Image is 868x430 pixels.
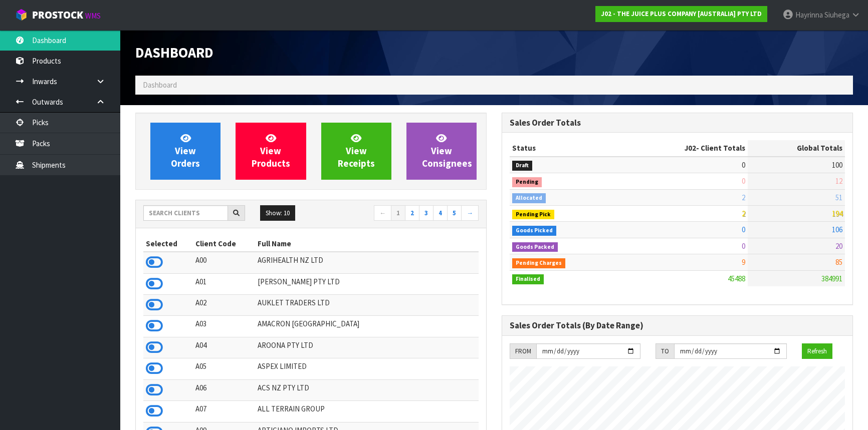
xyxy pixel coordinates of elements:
[135,44,213,62] span: Dashboard
[255,379,479,400] td: ACS NZ PTY LTD
[512,177,542,187] span: Pending
[728,274,745,283] span: 45488
[835,176,842,186] span: 12
[832,225,842,234] span: 106
[832,160,842,170] span: 100
[255,316,479,337] td: AMACRON [GEOGRAPHIC_DATA]
[461,205,479,221] a: →
[193,337,255,358] td: A04
[255,295,479,316] td: AUKLET TRADERS LTD
[143,205,228,221] input: Search clients
[742,257,745,267] span: 9
[143,236,193,252] th: Selected
[510,321,845,330] h3: Sales Order Totals (By Date Range)
[319,205,479,223] nav: Page navigation
[742,193,745,202] span: 2
[433,205,448,221] a: 4
[422,132,472,170] span: View Consignees
[832,209,842,218] span: 194
[742,209,745,218] span: 2
[15,9,28,21] img: cube-alt.png
[85,11,101,21] small: WMS
[193,236,255,252] th: Client Code
[748,140,845,156] th: Global Totals
[510,118,845,128] h3: Sales Order Totals
[512,258,565,268] span: Pending Charges
[512,210,554,220] span: Pending Pick
[510,343,536,359] div: FROM
[32,9,83,22] span: ProStock
[236,123,306,180] a: ViewProducts
[193,358,255,379] td: A05
[821,274,842,283] span: 384991
[512,274,544,284] span: Finalised
[601,10,762,18] strong: J02 - THE JUICE PLUS COMPANY [AUSTRALIA] PTY LTD
[595,6,767,22] a: J02 - THE JUICE PLUS COMPANY [AUSTRALIA] PTY LTD
[374,205,391,221] a: ←
[742,176,745,186] span: 0
[835,193,842,202] span: 51
[193,295,255,316] td: A02
[193,316,255,337] td: A03
[255,273,479,294] td: [PERSON_NAME] PTY LTD
[656,343,674,359] div: TO
[260,205,295,221] button: Show: 10
[391,205,405,221] a: 1
[338,132,375,170] span: View Receipts
[742,160,745,170] span: 0
[512,161,532,171] span: Draft
[512,242,558,252] span: Goods Packed
[835,241,842,251] span: 20
[795,10,823,20] span: Hayrinna
[255,401,479,422] td: ALL TERRAIN GROUP
[150,123,221,180] a: ViewOrders
[419,205,433,221] a: 3
[512,226,556,236] span: Goods Picked
[193,379,255,400] td: A06
[255,236,479,252] th: Full Name
[252,132,290,170] span: View Products
[171,132,200,170] span: View Orders
[321,123,391,180] a: ViewReceipts
[835,257,842,267] span: 85
[406,123,477,180] a: ViewConsignees
[405,205,419,221] a: 2
[193,401,255,422] td: A07
[685,143,696,153] span: J02
[255,358,479,379] td: ASPEX LIMITED
[447,205,462,221] a: 5
[193,252,255,273] td: A00
[802,343,832,359] button: Refresh
[193,273,255,294] td: A01
[255,252,479,273] td: AGRIHEALTH NZ LTD
[621,140,747,156] th: - Client Totals
[512,193,546,203] span: Allocated
[824,10,849,20] span: Siuhega
[742,241,745,251] span: 0
[255,337,479,358] td: AROONA PTY LTD
[143,80,177,90] span: Dashboard
[742,225,745,234] span: 0
[510,140,621,156] th: Status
